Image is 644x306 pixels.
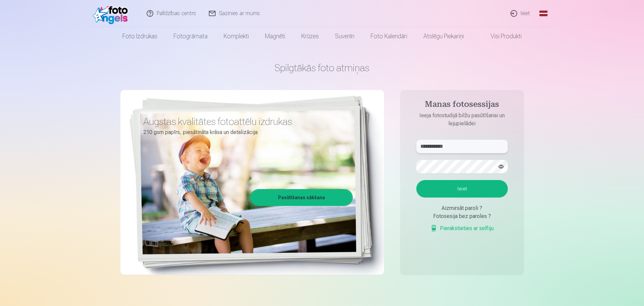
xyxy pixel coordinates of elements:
[93,3,131,24] img: /fa1
[216,27,257,46] a: Komplekti
[327,27,363,46] a: Suvenīri
[165,27,216,46] a: Fotogrāmata
[251,190,352,205] a: Pasūtīšanas sākšana
[143,128,348,137] p: 210 gsm papīrs, piesātināta krāsa un detalizācija
[410,112,515,128] p: Ieeja fotostudijā bilžu pasūtīšanai un lejupielādei
[363,27,415,46] a: Foto kalendāri
[114,27,165,46] a: Foto izdrukas
[430,224,494,232] a: Pierakstieties ar selfiju
[257,27,293,46] a: Magnēti
[293,27,327,46] a: Krūzes
[416,204,508,212] div: Aizmirsāt paroli ?
[472,27,530,46] a: Visi produkti
[143,116,348,128] h3: Augstas kvalitātes fotoattēlu izdrukas
[416,212,508,220] div: Fotosesija bez paroles ?
[416,180,508,198] button: Ieiet
[120,62,524,74] h1: Spilgtākās foto atmiņas
[410,99,515,112] h4: Manas fotosessijas
[415,27,472,46] a: Atslēgu piekariņi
